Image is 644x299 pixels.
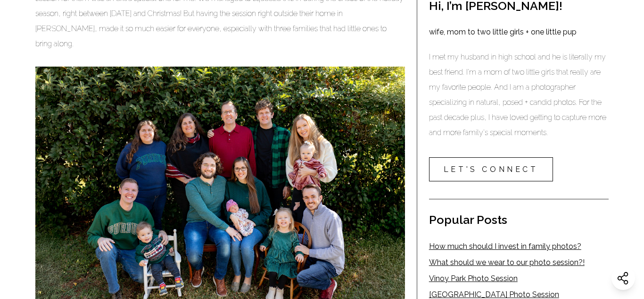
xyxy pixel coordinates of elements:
[429,273,609,284] a: Vinoy Park Photo Session
[429,26,609,38] h3: wife, mom to two little girls + one little pup
[429,257,609,268] a: What should we wear to our photo session?!
[429,241,609,252] a: How much should I invest in family photos?
[429,50,609,140] p: I met my husband in high school and he is literally my best friend. I'm a mom of two little girls...
[611,266,635,290] button: Share this website
[429,211,609,229] h2: Popular Posts
[429,157,553,181] a: LET'S CONNECT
